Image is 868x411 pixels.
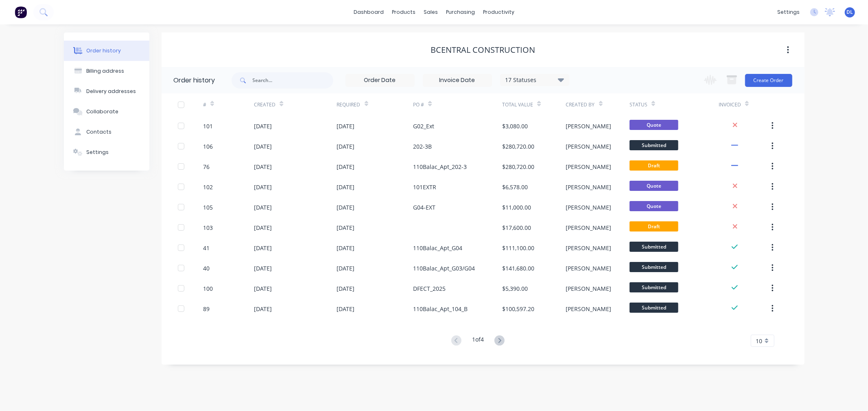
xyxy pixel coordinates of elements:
button: Billing address [64,61,149,81]
div: [DATE] [337,244,355,252]
div: [DATE] [337,305,355,313]
div: 17 Statuses [501,76,569,84]
div: [DATE] [254,264,272,273]
div: [PERSON_NAME] [566,162,612,171]
button: Order history [64,41,149,61]
div: Invoiced [719,93,770,116]
div: $17,600.00 [502,223,531,232]
div: $5,390.00 [502,284,528,293]
div: DFECT_2025 [413,284,446,293]
input: Invoice Date [423,74,492,87]
span: Submitted [630,303,678,313]
div: [DATE] [254,183,272,191]
span: Submitted [630,282,678,292]
div: [PERSON_NAME] [566,223,612,232]
button: Contacts [64,122,149,142]
div: $141,680.00 [502,264,534,273]
div: Invoiced [719,101,741,108]
img: Factory [15,6,27,18]
div: $3,080.00 [502,122,528,130]
div: $280,720.00 [502,142,534,151]
div: 102 [203,183,213,191]
div: Status [630,101,647,108]
div: Total Value [502,93,566,116]
div: [DATE] [337,142,355,151]
div: Required [337,93,413,116]
div: [DATE] [254,244,272,252]
div: Status [630,93,719,116]
div: # [203,101,206,108]
div: [DATE] [254,223,272,232]
div: $280,720.00 [502,162,534,171]
div: [PERSON_NAME] [566,122,612,130]
span: Quote [630,201,678,211]
div: Delivery addresses [86,88,136,95]
div: 110Balac_Apt_104_B [413,305,468,313]
div: PO # [413,101,424,108]
div: [PERSON_NAME] [566,203,612,212]
div: G04-EXT [413,203,435,212]
div: sales [420,6,442,18]
div: [PERSON_NAME] [566,244,612,252]
span: Submitted [630,242,678,252]
button: Settings [64,142,149,162]
div: Contacts [86,128,112,136]
div: 40 [203,264,210,273]
div: 103 [203,223,213,232]
div: [DATE] [337,122,355,130]
div: 89 [203,305,210,313]
div: productivity [479,6,518,18]
div: 105 [203,203,213,212]
div: [DATE] [254,284,272,293]
div: 101EXTR [413,183,436,191]
div: [PERSON_NAME] [566,264,612,273]
div: Billing address [86,67,124,75]
div: [DATE] [254,305,272,313]
div: G02_Ext [413,122,434,130]
div: Order history [174,76,215,85]
button: Create Order [745,74,792,87]
div: [PERSON_NAME] [566,142,612,151]
div: [DATE] [254,142,272,151]
div: $111,100.00 [502,244,534,252]
input: Order Date [346,74,414,87]
span: Submitted [630,140,678,150]
div: [DATE] [337,264,355,273]
div: Required [337,101,361,108]
span: Submitted [630,262,678,272]
div: 100 [203,284,213,293]
a: dashboard [350,6,388,18]
div: [DATE] [254,162,272,171]
div: [DATE] [337,183,355,191]
div: Total Value [502,101,533,108]
div: 1 of 4 [472,335,484,347]
div: [PERSON_NAME] [566,183,612,191]
div: 106 [203,142,213,151]
div: 110Balac_Apt_202-3 [413,162,467,171]
div: $100,597.20 [502,305,534,313]
div: Order history [86,47,121,54]
span: 10 [756,337,763,345]
div: [DATE] [337,223,355,232]
div: Created By [566,101,595,108]
div: [DATE] [337,203,355,212]
div: 41 [203,244,210,252]
div: [DATE] [337,162,355,171]
input: Search... [253,72,333,89]
div: $11,000.00 [502,203,531,212]
div: # [203,93,254,116]
div: PO # [413,93,502,116]
button: Delivery addresses [64,81,149,102]
span: Quote [630,120,678,130]
span: Draft [630,221,678,231]
div: [PERSON_NAME] [566,305,612,313]
div: settings [773,6,804,18]
div: products [388,6,420,18]
div: [DATE] [254,122,272,130]
div: $6,578.00 [502,183,528,191]
div: 202-3B [413,142,432,151]
div: [DATE] [254,203,272,212]
div: Created By [566,93,630,116]
div: Settings [86,149,109,156]
div: 76 [203,162,210,171]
